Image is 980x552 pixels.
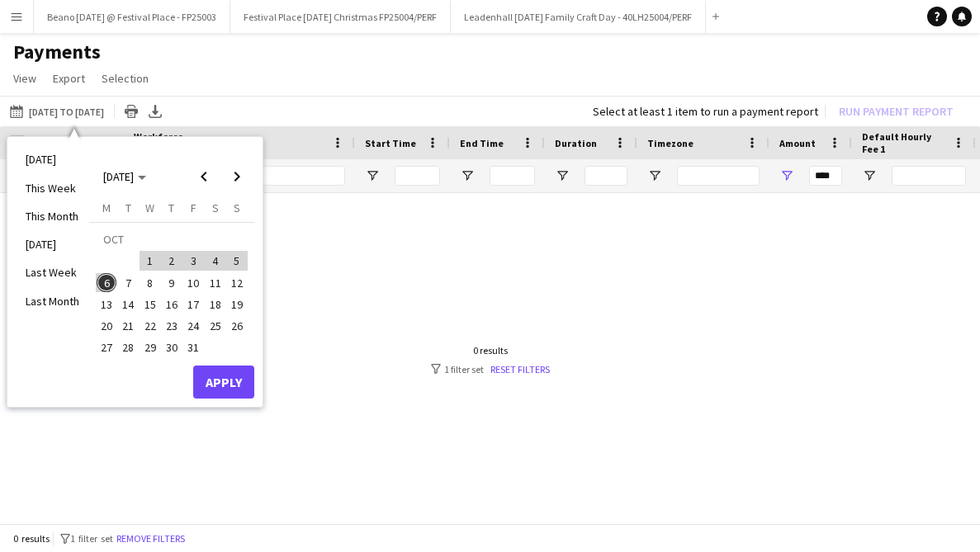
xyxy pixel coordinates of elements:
span: End Time [460,137,504,149]
span: 18 [206,295,225,314]
button: Leadenhall [DATE] Family Craft Day - 40LH25004/PERF [451,1,706,33]
span: [DATE] [103,169,134,184]
button: 03-10-2025 [182,250,204,271]
span: View [13,71,36,86]
button: Festival Place [DATE] Christmas FP25004/PERF [230,1,451,33]
button: 21-10-2025 [117,315,139,337]
span: M [102,201,111,215]
span: 17 [183,295,203,314]
span: 20 [97,316,116,336]
span: S [234,201,240,215]
button: 28-10-2025 [117,337,139,358]
li: Last Week [16,258,89,286]
button: 19-10-2025 [226,294,248,315]
a: Selection [95,68,155,89]
button: 31-10-2025 [182,337,204,358]
button: Beano [DATE] @ Festival Place - FP25003 [34,1,230,33]
input: Name Filter Input [263,166,345,186]
button: Open Filter Menu [365,168,380,183]
td: OCT [96,229,248,250]
span: 28 [119,338,139,358]
span: 19 [227,295,247,314]
span: 22 [140,316,160,336]
li: [DATE] [16,230,89,258]
button: 06-10-2025 [96,271,117,293]
span: 14 [119,295,139,314]
span: 1 [140,251,160,271]
app-action-btn: Print [121,101,141,121]
button: 10-10-2025 [182,271,204,293]
button: Open Filter Menu [647,168,662,183]
span: 21 [119,316,139,336]
span: S [212,201,219,215]
span: Start Time [365,137,416,149]
span: 7 [119,273,139,293]
button: 14-10-2025 [117,294,139,315]
span: T [168,201,174,215]
app-action-btn: Export XLSX [145,101,165,121]
span: Default Hourly Fee 1 [862,130,946,155]
input: Start Time Filter Input [395,166,440,186]
button: Apply [193,366,254,399]
button: 26-10-2025 [226,315,248,337]
span: Workforce ID [134,130,193,155]
div: Select at least 1 item to run a payment report [593,104,818,119]
button: 05-10-2025 [226,250,248,271]
span: 24 [183,316,203,336]
button: 04-10-2025 [204,250,225,271]
button: 23-10-2025 [161,315,182,337]
a: Reset filters [490,363,550,375]
span: 25 [206,316,225,336]
li: This Week [16,174,89,202]
span: 31 [183,338,203,358]
button: 17-10-2025 [182,294,204,315]
button: 29-10-2025 [140,337,161,358]
button: 27-10-2025 [96,337,117,358]
span: 6 [97,273,116,293]
button: 11-10-2025 [204,271,225,293]
a: View [7,68,43,89]
button: 24-10-2025 [182,315,204,337]
button: 13-10-2025 [96,294,117,315]
span: W [145,201,154,215]
button: Open Filter Menu [555,168,570,183]
span: T [125,201,131,215]
span: 15 [140,295,160,314]
input: Timezone Filter Input [677,166,760,186]
button: 15-10-2025 [140,294,161,315]
span: 10 [183,273,203,293]
button: 30-10-2025 [161,337,182,358]
button: 25-10-2025 [204,315,225,337]
span: 11 [206,273,225,293]
a: Export [46,68,92,89]
span: 23 [162,316,182,336]
input: End Time Filter Input [490,166,535,186]
button: Open Filter Menu [779,168,794,183]
span: 2 [162,251,182,271]
button: 18-10-2025 [204,294,225,315]
button: Next month [220,160,253,193]
button: 08-10-2025 [140,271,161,293]
span: 1 filter set [70,532,113,545]
span: 16 [162,295,182,314]
span: 12 [227,273,247,293]
button: Open Filter Menu [862,168,877,183]
li: Last Month [16,287,89,315]
button: [DATE] to [DATE] [7,101,107,121]
span: 29 [140,338,160,358]
span: Duration [555,137,597,149]
span: Amount [779,137,816,149]
button: Previous month [187,160,220,193]
span: 5 [227,251,247,271]
span: 8 [140,273,160,293]
span: 30 [162,338,182,358]
button: Choose month and year [97,162,153,191]
span: Timezone [647,137,694,149]
div: 0 results [431,344,550,356]
div: 1 filter set [431,363,550,375]
span: 4 [206,251,225,271]
span: 9 [162,273,182,293]
span: F [191,201,196,215]
span: 13 [97,295,116,314]
span: 3 [183,251,203,271]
